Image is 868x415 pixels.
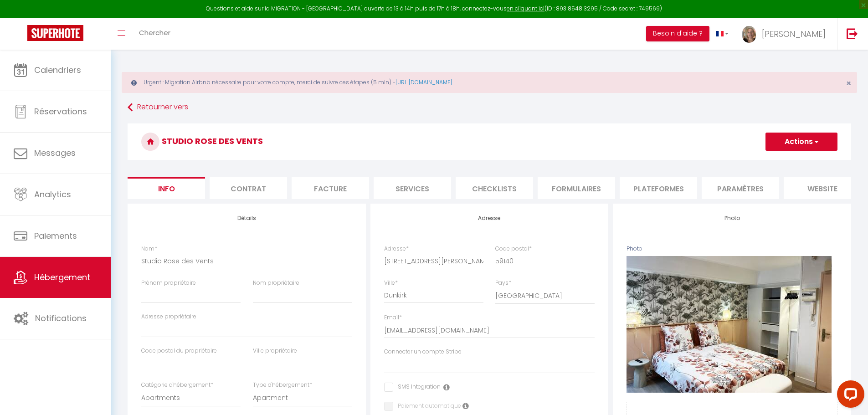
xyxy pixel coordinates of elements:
[34,272,90,283] span: Hébergement
[847,28,858,39] img: logout
[507,5,544,12] a: en cliquant ici
[495,245,532,253] label: Code postal
[122,72,857,93] div: Urgent : Migration Airbnb nécessaire pour votre compte, merci de suivre ces étapes (5 min) -
[27,25,83,41] img: Super Booking
[384,348,462,356] label: Connecter un compte Stripe
[456,177,533,199] li: Checklists
[393,402,461,412] label: Paiement automatique
[495,279,511,287] label: Pays
[735,18,837,50] a: ... [PERSON_NAME]
[34,147,76,159] span: Messages
[762,28,826,40] span: [PERSON_NAME]
[210,177,287,199] li: Contrat
[34,64,81,76] span: Calendriers
[765,133,837,151] button: Actions
[710,318,754,331] button: Supprimer
[141,279,196,287] label: Prénom propriétaire
[132,18,177,50] a: Chercher
[139,28,170,37] span: Chercher
[141,347,217,355] label: Code postal du propriétaire
[34,189,71,200] span: Analytics
[846,77,851,89] span: ×
[34,106,87,117] span: Réservations
[141,381,213,389] label: Catégorie d'hébergement
[846,79,851,87] button: Close
[538,177,615,199] li: Formulaires
[253,381,312,389] label: Type d'hébergement
[384,245,409,253] label: Adresse
[784,177,861,199] li: website
[384,313,402,322] label: Email
[292,177,369,199] li: Facture
[253,347,297,355] label: Ville propriétaire
[35,313,87,324] span: Notifications
[830,377,868,415] iframe: LiveChat chat widget
[702,177,779,199] li: Paramètres
[627,245,642,253] label: Photo
[128,123,851,160] h3: Studio Rose des Vents
[627,215,837,221] h4: Photo
[128,99,851,116] a: Retourner vers
[253,279,299,287] label: Nom propriétaire
[646,26,709,41] button: Besoin d'aide ?
[141,245,157,253] label: Nom
[374,177,451,199] li: Services
[384,215,595,221] h4: Adresse
[395,78,452,86] a: [URL][DOMAIN_NAME]
[34,230,77,241] span: Paiements
[620,177,697,199] li: Plateformes
[141,215,352,221] h4: Détails
[742,26,756,43] img: ...
[384,279,398,287] label: Ville
[141,313,196,321] label: Adresse propriétaire
[128,177,205,199] li: Info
